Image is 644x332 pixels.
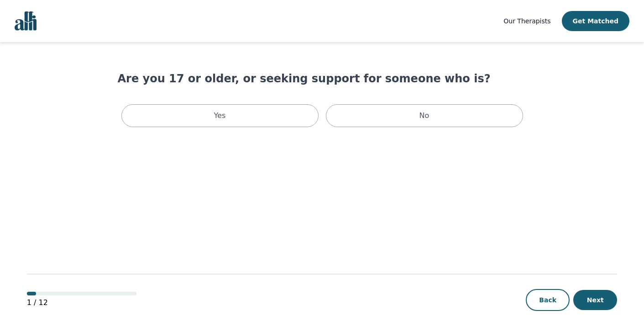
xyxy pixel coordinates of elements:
[27,297,136,308] p: 1 / 12
[118,71,527,86] h1: Are you 17 or older, or seeking support for someone who is?
[526,289,570,311] button: Back
[562,11,629,31] button: Get Matched
[573,290,617,310] button: Next
[214,110,226,121] p: Yes
[15,11,37,31] img: alli logo
[419,110,429,121] p: No
[503,17,550,25] span: Our Therapists
[503,16,550,27] a: Our Therapists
